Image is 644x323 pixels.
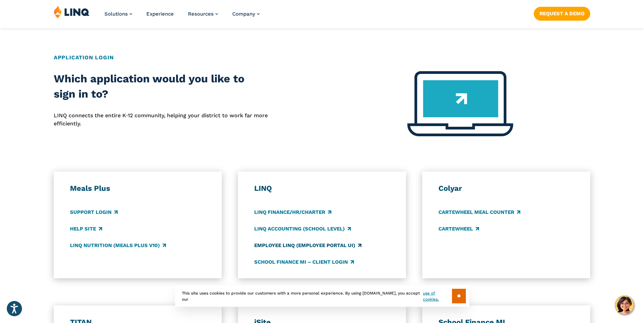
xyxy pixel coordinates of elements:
nav: Button Navigation [534,5,590,20]
div: This site uses cookies to provide our customers with a more personal experience. By using [DOMAIN... [175,285,469,307]
a: LINQ Nutrition (Meals Plus v10) [70,242,166,249]
a: Experience [146,11,174,17]
a: CARTEWHEEL Meal Counter [438,208,520,216]
a: LINQ Finance/HR/Charter [254,208,331,216]
h2: Which application would you like to sign in to? [54,71,268,102]
a: Employee LINQ (Employee Portal UI) [254,242,361,249]
a: Company [232,11,260,17]
span: Company [232,11,255,17]
h3: Colyar [438,184,574,193]
a: use of cookies. [423,290,452,302]
button: Hello, have a question? Let’s chat. [615,296,634,315]
a: Help Site [70,225,102,233]
nav: Primary Navigation [104,5,260,28]
p: LINQ connects the entire K‑12 community, helping your district to work far more efficiently. [54,112,268,128]
a: Solutions [104,11,132,17]
span: Solutions [104,11,128,17]
img: LINQ | K‑12 Software [54,5,90,18]
a: School Finance MI – Client Login [254,258,354,266]
h3: Meals Plus [70,184,206,193]
a: CARTEWHEEL [438,225,479,233]
span: Resources [188,11,214,17]
a: LINQ Accounting (school level) [254,225,351,233]
a: Request a Demo [534,7,590,20]
h3: LINQ [254,184,390,193]
a: Resources [188,11,218,17]
a: Support Login [70,208,118,216]
h2: Application Login [54,54,590,62]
